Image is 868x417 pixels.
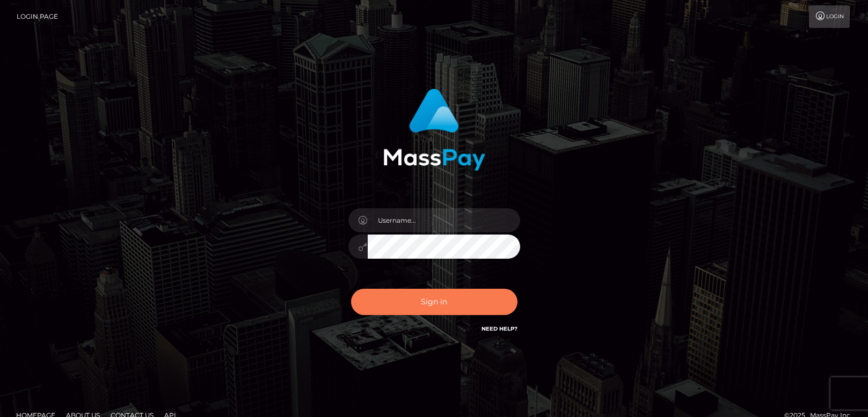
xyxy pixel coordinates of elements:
a: Login Page [17,5,58,28]
a: Login [809,5,850,28]
a: Need Help? [482,325,517,332]
input: Username... [368,208,520,232]
button: Sign in [351,289,517,315]
img: MassPay Login [383,89,485,171]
